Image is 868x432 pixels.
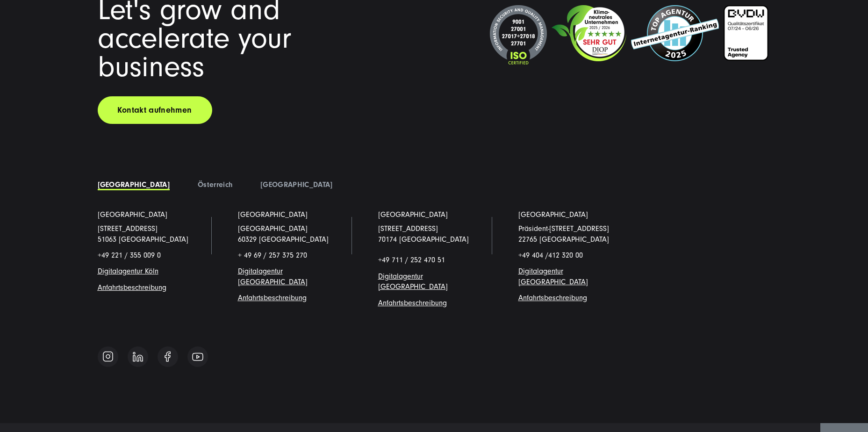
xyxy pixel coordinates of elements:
span: +49 711 / 252 470 51 [378,256,445,264]
a: Kontakt aufnehmen [98,96,212,124]
a: [GEOGRAPHIC_DATA] [378,209,448,220]
a: 70174 [GEOGRAPHIC_DATA] [378,235,469,244]
a: Digitalagentur [GEOGRAPHIC_DATA] [378,272,448,291]
span: + 49 69 / 257 375 270 [238,251,307,259]
img: Top Internetagentur und Full Service Digitalagentur SUNZINET - 2024 [631,5,719,61]
img: ISO-Siegel_2024_dunkel [490,5,547,65]
span: 412 320 00 [548,251,583,259]
img: Klimaneutrales Unternehmen SUNZINET GmbH [552,5,626,61]
a: [GEOGRAPHIC_DATA] [238,209,308,220]
a: Anfahrtsbeschreibung [378,299,447,307]
a: Anfahrtsbeschreibung [98,283,166,292]
a: Österreich [198,180,232,189]
a: Digitalagentur Köl [98,267,155,275]
a: n [155,267,158,275]
p: +49 221 / 355 009 0 [98,250,210,260]
a: Anfahrtsbeschreibun [238,294,302,302]
a: Digitalagentur [GEOGRAPHIC_DATA] [518,267,588,286]
img: Follow us on Linkedin [133,352,143,362]
a: [GEOGRAPHIC_DATA] [518,209,588,220]
img: Follow us on Youtube [192,353,203,361]
span: +49 404 / [518,251,583,259]
img: Follow us on Facebook [165,351,171,362]
a: Digitalagentur [GEOGRAPHIC_DATA] [238,267,308,286]
a: [GEOGRAPHIC_DATA] [260,180,332,189]
a: [GEOGRAPHIC_DATA] [98,209,167,220]
span: g [238,294,307,302]
a: 60329 [GEOGRAPHIC_DATA] [238,235,329,244]
img: Follow us on Instagram [102,351,114,362]
span: [GEOGRAPHIC_DATA] [238,224,308,233]
a: Anfahrtsbeschreibung [518,294,587,302]
a: [STREET_ADDRESS] [98,224,158,233]
p: Präsident-[STREET_ADDRESS] 22765 [GEOGRAPHIC_DATA] [518,223,631,245]
a: 51063 [GEOGRAPHIC_DATA] [98,235,188,244]
a: [GEOGRAPHIC_DATA] [98,180,170,189]
img: BVDW-Zertifizierung-Weiß [724,5,768,61]
a: [STREET_ADDRESS] [378,224,438,233]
